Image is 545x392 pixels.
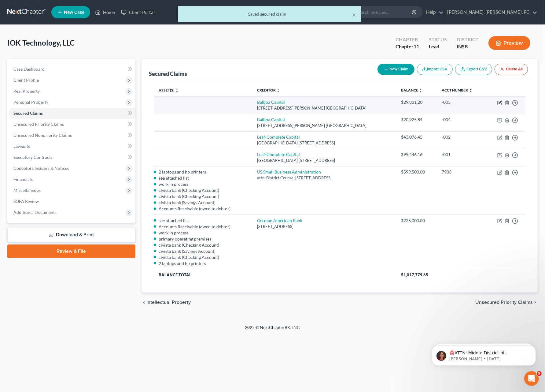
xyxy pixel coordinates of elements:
[159,169,247,175] li: 2 laptops and hp printers
[159,218,247,224] li: see attached list
[146,300,191,305] span: Intellectual Property
[13,210,57,215] span: Additional Documents
[257,175,391,181] div: attn: District Counsel [STREET_ADDRESS]
[401,272,428,277] span: $1,017,779.65
[442,169,481,175] div: 7903
[455,64,492,75] a: Export CSV
[13,166,69,171] span: Codebtors Insiders & Notices
[442,117,481,123] div: -004
[159,248,247,254] li: civista bank (Savings Account)
[159,193,247,200] li: civista bank (Checking Account)
[524,371,539,386] iframe: Intercom live chat
[154,269,396,280] th: Balance Total
[417,64,453,75] button: Import CSV
[423,333,545,375] iframe: Intercom notifications message
[257,152,300,157] a: Leaf-Complete Capital
[13,188,41,193] span: Miscellaneous
[257,169,321,174] a: US Small Business Administration
[442,88,472,92] a: Acct Number unfold_more
[488,36,530,50] button: Preview
[159,224,247,230] li: Accounts Receivable (owed to debtor)
[7,38,75,47] span: IOK Technology, LLC
[419,89,422,92] i: unfold_more
[457,43,479,50] div: INSB
[401,151,432,158] div: $99,446.16
[401,218,432,224] div: $225,000.00
[401,99,432,105] div: $29,831.20
[442,134,481,140] div: -002
[257,140,391,146] div: [GEOGRAPHIC_DATA] [STREET_ADDRESS]
[257,117,285,122] a: Balboa Capital
[475,300,533,305] span: Unsecured Priority Claims
[13,144,30,149] span: Lawsuits
[401,88,422,92] a: Balance unfold_more
[429,43,447,50] div: Lead
[257,123,391,129] div: [STREET_ADDRESS][PERSON_NAME] [GEOGRAPHIC_DATA]
[442,99,481,105] div: -005
[9,64,135,75] a: Case Dashboard
[13,121,64,127] span: Unsecured Priority Claims
[13,99,48,105] span: Personal Property
[9,108,135,119] a: Secured Claims
[159,236,247,242] li: primary operating premises
[257,218,302,223] a: German American Bank
[469,89,472,92] i: unfold_more
[495,64,528,75] button: Delete All
[183,11,356,17] div: Saved secured claim
[9,141,135,152] a: Lawsuits
[159,175,247,181] li: see attached list
[159,187,247,193] li: civista bank (Checking Account)
[7,245,135,258] a: Review & File
[159,206,247,212] li: Accounts Receivable (owed to debtor)
[401,169,432,175] div: $599,500.00
[13,88,40,94] span: Real Property
[257,134,300,140] a: Leaf-Complete Capital
[159,260,247,267] li: 2 laptops and hp printers
[159,230,247,236] li: work in process
[396,36,419,43] div: Chapter
[442,151,481,158] div: -001
[159,88,179,92] a: Asset(s) unfold_more
[429,36,447,43] div: Status
[13,155,53,160] span: Executory Contracts
[257,99,285,105] a: Balboa Capital
[396,43,419,50] div: Chapter
[13,66,45,72] span: Case Dashboard
[475,300,538,305] button: Unsecured Priority Claims chevron_right
[175,89,179,92] i: unfold_more
[9,196,135,207] a: SOFA Review
[13,77,39,83] span: Client Profile
[9,152,135,163] a: Executory Contracts
[13,110,43,116] span: Secured Claims
[401,134,432,140] div: $43,076.45
[7,228,135,242] a: Download & Print
[257,88,280,92] a: Creditor unfold_more
[533,300,538,305] i: chevron_right
[142,300,146,305] i: chevron_left
[159,200,247,206] li: civista bank (Savings Account)
[9,119,135,130] a: Unsecured Priority Claims
[159,181,247,187] li: work in process
[149,70,187,77] div: Secured Claims
[159,242,247,248] li: civista bank (Checking Account)
[401,117,432,123] div: $20,925.84
[159,254,247,260] li: civista bank (Checking Account)
[414,43,419,49] span: 11
[537,371,542,376] span: 5
[142,300,191,305] button: chevron_left Intellectual Property
[377,64,414,75] button: New Claim
[13,177,33,182] span: Financials
[276,89,280,92] i: unfold_more
[457,36,479,43] div: District
[257,158,391,163] div: [GEOGRAPHIC_DATA] [STREET_ADDRESS]
[13,199,39,204] span: SOFA Review
[257,105,391,111] div: [STREET_ADDRESS][PERSON_NAME] [GEOGRAPHIC_DATA]
[257,224,391,230] div: [STREET_ADDRESS]
[98,324,447,335] div: 2025 © NextChapterBK, INC
[352,11,356,18] button: ×
[13,133,72,138] span: Unsecured Nonpriority Claims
